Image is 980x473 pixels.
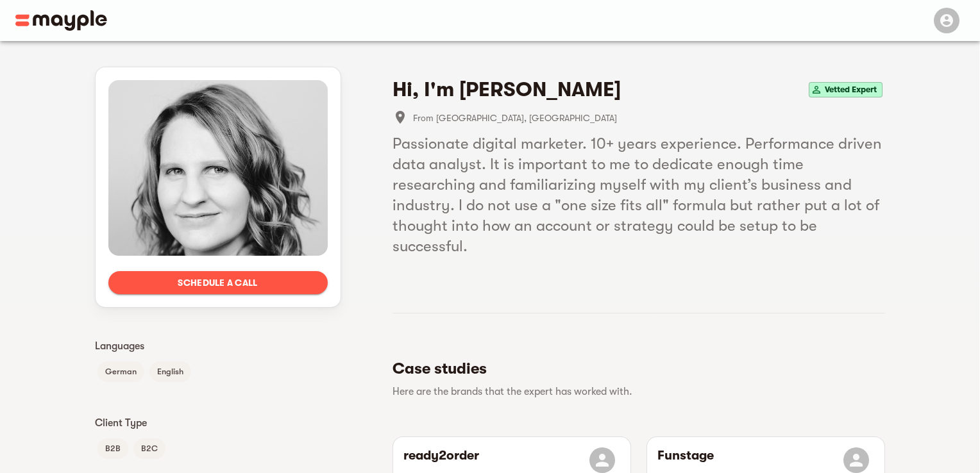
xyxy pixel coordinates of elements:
h5: Passionate digital marketer. 10+ years experience. Performance driven data analyst. It is importa... [393,133,885,256]
span: Menu [926,14,965,24]
p: Client Type [95,415,341,431]
span: German [97,364,144,379]
p: Languages [95,338,341,354]
button: Schedule a call [108,271,328,294]
h6: ready2order [403,447,479,473]
span: B2B [97,441,128,456]
h6: Funstage [657,447,714,473]
h4: Hi, I'm [PERSON_NAME] [393,77,621,103]
span: Schedule a call [119,275,317,290]
span: From [GEOGRAPHIC_DATA], [GEOGRAPHIC_DATA] [413,110,885,126]
span: English [149,364,191,379]
span: Vetted Expert [820,82,882,97]
h5: Case studies [393,358,875,379]
img: Main logo [15,10,107,31]
p: Here are the brands that the expert has worked with. [393,384,875,399]
span: B2C [133,441,165,456]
